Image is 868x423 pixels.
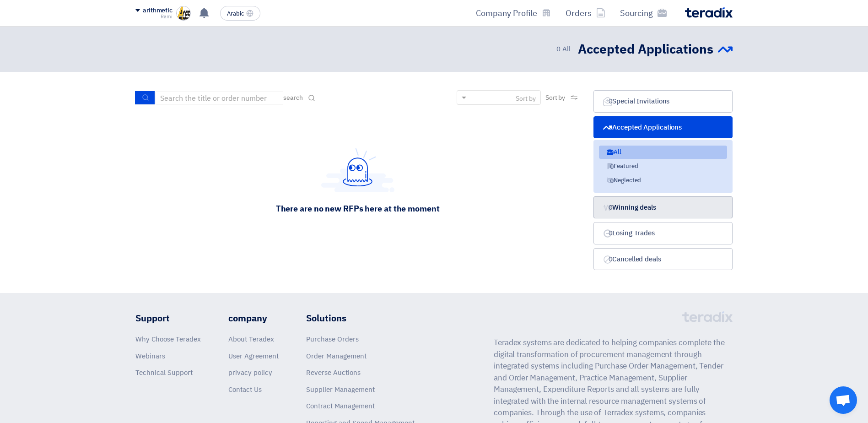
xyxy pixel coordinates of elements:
span: 0 [556,44,561,54]
span: Sort by [545,93,565,103]
a: Purchase Orders [306,334,359,344]
font: Company Profile [476,7,537,19]
font: Featured [614,162,638,170]
a: Losing Trades0 [593,222,733,244]
font: Orders [566,7,592,19]
span: 0 [605,123,616,132]
a: Technical Support [135,368,193,378]
div: Rami [135,14,173,19]
font: Winning deals [612,202,656,212]
a: Winning deals0 [593,196,733,219]
font: Losing Trades [612,228,655,238]
div: arithmetic [143,7,173,15]
a: Orders [558,2,613,24]
font: Neglected [614,176,641,184]
span: search [283,93,302,103]
div: There are no new RFPs here at the moment [276,203,440,214]
span: 0 [605,97,616,106]
span: 0 [606,177,617,186]
font: Accepted Applications [612,122,682,132]
a: Cancelled deals0 [593,248,733,271]
img: Teradix logo [685,7,733,18]
a: About Teradex [228,334,274,344]
span: Arabic [227,11,244,17]
button: Arabic [220,6,260,21]
h2: Accepted Applications [578,41,713,59]
a: Special Invitations0 [593,90,733,113]
font: All [614,147,621,156]
span: 0 [605,255,616,264]
a: Supplier Management [306,385,375,395]
img: Hello [321,148,394,192]
span: 0 [605,229,616,238]
li: Support [135,311,201,325]
a: Webinars [135,351,165,361]
div: Open chat [830,386,857,414]
span: 0 [606,163,617,172]
div: Sort by [516,94,536,103]
font: Special Invitations [612,96,669,106]
a: privacy policy [228,368,272,378]
li: company [228,311,279,325]
a: Contract Management [306,401,375,411]
li: Solutions [306,311,415,325]
img: ACES_logo_1757576794782.jpg [176,6,191,21]
a: Contact Us [228,385,262,395]
span: 0 [605,203,616,212]
a: User Agreement [228,351,279,361]
font: All [562,44,571,54]
a: Order Management [306,351,367,361]
span: 0 [606,148,617,158]
a: Accepted Applications0 [593,116,733,139]
a: Why Choose Teradex [135,334,201,344]
font: Cancelled deals [612,254,661,264]
a: Sourcing [613,2,674,24]
font: Sourcing [620,7,653,19]
input: Search the title or order number [155,91,283,105]
a: Reverse Auctions [306,368,361,378]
